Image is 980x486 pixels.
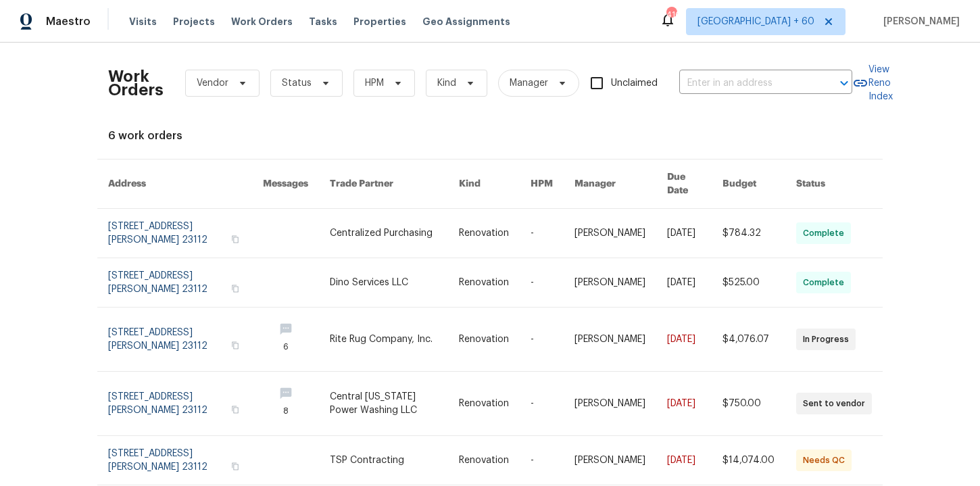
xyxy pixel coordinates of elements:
[319,436,448,485] td: TSP Contracting
[319,372,448,436] td: Central [US_STATE] Power Washing LLC
[835,74,854,93] button: Open
[422,15,510,28] span: Geo Assignments
[319,160,448,209] th: Trade Partner
[520,372,564,436] td: -
[520,258,564,308] td: -
[520,308,564,372] td: -
[656,160,712,209] th: Due Date
[229,460,241,472] button: Copy Address
[878,15,960,28] span: [PERSON_NAME]
[309,17,337,26] span: Tasks
[282,76,312,90] span: Status
[229,404,241,416] button: Copy Address
[448,160,520,209] th: Kind
[520,160,564,209] th: HPM
[697,15,814,28] span: [GEOGRAPHIC_DATA] + 60
[564,372,656,436] td: [PERSON_NAME]
[108,129,872,143] div: 6 work orders
[448,308,520,372] td: Renovation
[510,76,548,90] span: Manager
[108,70,164,97] h2: Work Orders
[365,76,384,90] span: HPM
[564,209,656,258] td: [PERSON_NAME]
[448,436,520,485] td: Renovation
[852,63,893,103] a: View Reno Index
[448,258,520,308] td: Renovation
[46,15,91,28] span: Maestro
[448,372,520,436] td: Renovation
[564,258,656,308] td: [PERSON_NAME]
[564,308,656,372] td: [PERSON_NAME]
[520,436,564,485] td: -
[448,209,520,258] td: Renovation
[611,76,658,91] span: Unclaimed
[666,8,676,22] div: 410
[129,15,157,28] span: Visits
[319,258,448,308] td: Dino Services LLC
[231,15,293,28] span: Work Orders
[252,160,319,209] th: Messages
[564,436,656,485] td: [PERSON_NAME]
[520,209,564,258] td: -
[319,308,448,372] td: Rite Rug Company, Inc.
[97,160,252,209] th: Address
[197,76,228,90] span: Vendor
[229,233,241,245] button: Copy Address
[173,15,215,28] span: Projects
[229,339,241,351] button: Copy Address
[319,209,448,258] td: Centralized Purchasing
[785,160,883,209] th: Status
[353,15,406,28] span: Properties
[712,160,785,209] th: Budget
[564,160,656,209] th: Manager
[679,73,814,94] input: Enter in an address
[229,283,241,295] button: Copy Address
[437,76,456,90] span: Kind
